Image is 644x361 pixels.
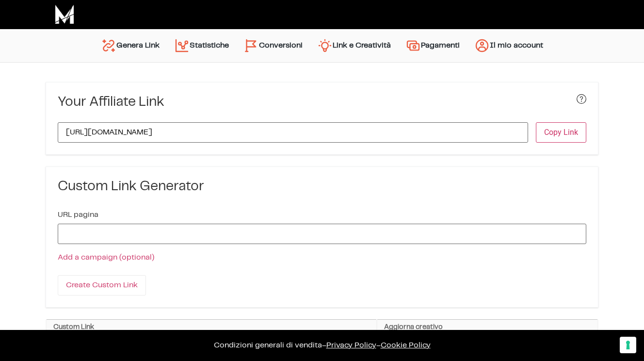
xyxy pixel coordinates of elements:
[214,342,322,349] a: Condizioni generali di vendita
[381,342,431,349] span: Cookie Policy
[317,38,333,53] img: creativity.svg
[46,320,377,335] th: Custom Link
[405,38,421,53] img: payments.svg
[58,275,146,295] input: Create Custom Link
[243,38,259,53] img: conversion-2.svg
[398,34,467,57] a: Pagamenti
[620,337,636,353] button: Le tue preferenze relative al consenso per le tecnologie di tracciamento
[174,38,190,53] img: stats.svg
[8,323,37,352] iframe: Customerly Messenger Launcher
[58,94,164,111] h3: Your Affiliate Link
[94,34,167,57] a: Genera Link
[58,254,154,261] a: Add a campaign (optional)
[94,29,550,62] nav: Menu principale
[167,34,236,57] a: Statistiche
[58,179,586,195] h3: Custom Link Generator
[377,320,598,335] th: Aggiorna creativo
[326,342,376,349] a: Privacy Policy
[10,340,634,351] p: – –
[310,34,398,57] a: Link e Creatività
[536,122,586,143] button: Copy Link
[58,211,98,219] label: URL pagina
[236,34,310,57] a: Conversioni
[101,38,116,53] img: generate-link.svg
[467,34,550,57] a: Il mio account
[474,38,490,53] img: account.svg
